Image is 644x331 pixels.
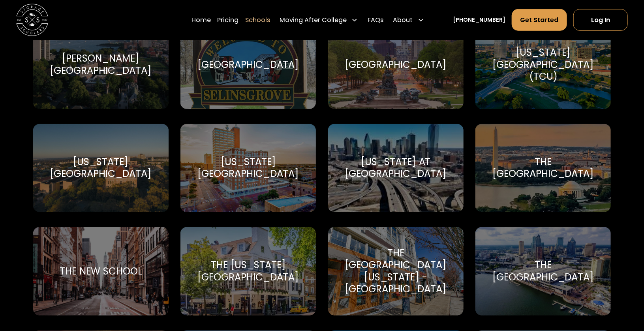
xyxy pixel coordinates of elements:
[393,15,413,25] div: About
[485,156,601,180] div: The [GEOGRAPHIC_DATA]
[328,21,464,109] a: Go to selected school
[573,9,628,31] a: Log In
[245,9,270,31] a: Schools
[218,9,239,31] a: Pricing
[475,21,611,109] a: Go to selected school
[485,259,601,283] div: The [GEOGRAPHIC_DATA]
[43,53,159,77] div: [PERSON_NAME][GEOGRAPHIC_DATA]
[475,227,611,316] a: Go to selected school
[192,9,211,31] a: Home
[345,59,447,71] div: [GEOGRAPHIC_DATA]
[180,124,316,213] a: Go to selected school
[512,9,567,31] a: Get Started
[485,47,601,83] div: [US_STATE][GEOGRAPHIC_DATA] (TCU)
[328,227,464,316] a: Go to selected school
[33,21,169,109] a: Go to selected school
[338,156,454,180] div: [US_STATE] at [GEOGRAPHIC_DATA]
[276,9,361,31] div: Moving After College
[280,15,347,25] div: Moving After College
[338,247,454,295] div: The [GEOGRAPHIC_DATA][US_STATE] - [GEOGRAPHIC_DATA]
[190,156,306,180] div: [US_STATE][GEOGRAPHIC_DATA]
[453,16,505,24] a: [PHONE_NUMBER]
[16,4,48,36] img: Storage Scholars main logo
[328,124,464,213] a: Go to selected school
[33,124,169,213] a: Go to selected school
[60,265,142,277] div: The New School
[390,9,427,31] div: About
[475,124,611,213] a: Go to selected school
[368,9,383,31] a: FAQs
[180,21,316,109] a: Go to selected school
[190,259,306,283] div: The [US_STATE][GEOGRAPHIC_DATA]
[180,227,316,316] a: Go to selected school
[197,59,299,71] div: [GEOGRAPHIC_DATA]
[43,156,159,180] div: [US_STATE][GEOGRAPHIC_DATA]
[33,227,169,316] a: Go to selected school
